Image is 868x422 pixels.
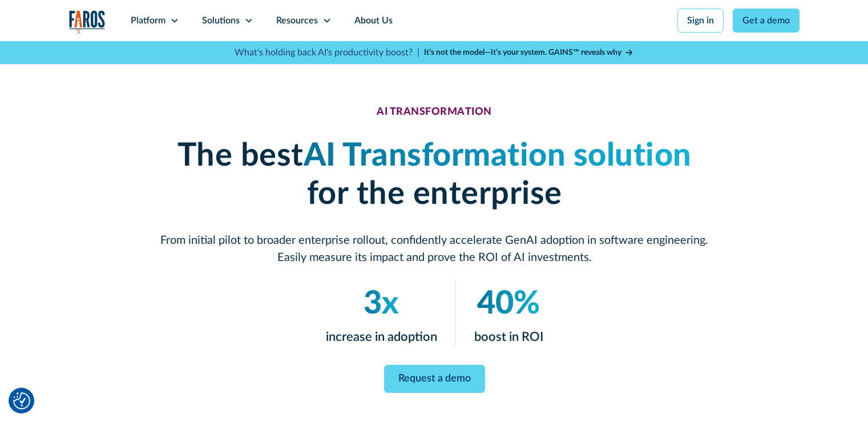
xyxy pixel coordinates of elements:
[276,14,318,27] div: Resources
[160,232,708,266] p: From initial pilot to broader enterprise rollout, confidently accelerate GenAI adoption in softwa...
[13,392,30,409] img: Revisit consent button
[303,140,691,172] em: AI Transformation solution
[383,365,485,393] a: Request a demo
[325,328,437,347] p: increase in adoption
[424,49,621,57] strong: It’s not the model—it’s your system. GAINS™ reveals why
[474,328,543,347] p: boost in ROI
[177,140,303,172] strong: The best
[677,9,724,33] a: Sign in
[733,9,800,33] a: Get a demo
[477,288,540,320] em: 40%
[235,46,419,59] p: What's holding back AI's productivity boost? |
[69,10,106,34] img: Logo of the analytics and reporting company Faros.
[131,14,165,27] div: Platform
[13,392,30,409] button: Cookie Settings
[377,106,492,119] div: AI TRANSFORMATION
[306,178,562,210] strong: for the enterprise
[69,10,106,34] a: home
[364,288,399,320] em: 3x
[202,14,240,27] div: Solutions
[424,47,634,59] a: It’s not the model—it’s your system. GAINS™ reveals why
